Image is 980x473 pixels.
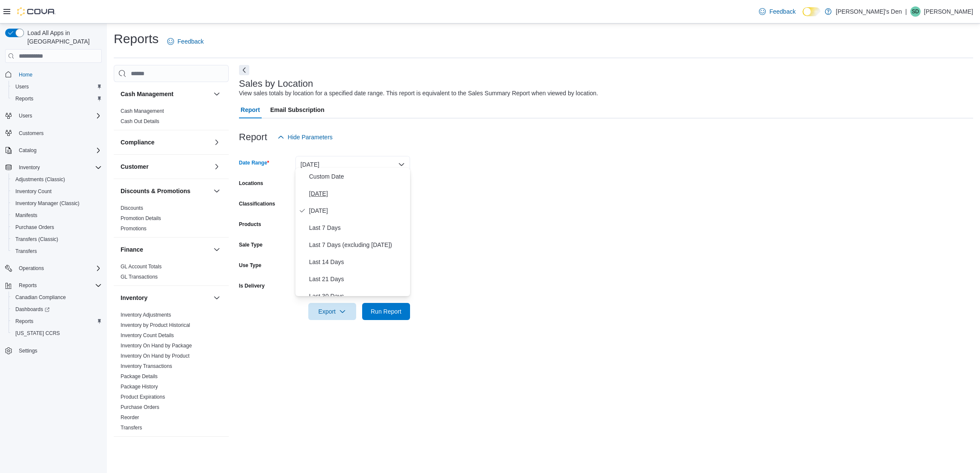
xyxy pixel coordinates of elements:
a: Inventory by Product Historical [121,322,190,328]
div: Shawn Dang [910,6,921,17]
span: Dashboards [12,304,102,314]
a: Feedback [164,33,207,50]
p: [PERSON_NAME]'s Den [836,6,902,17]
input: Dark Mode [803,7,821,16]
a: [US_STATE] CCRS [12,328,63,338]
a: Settings [15,346,41,356]
span: Customers [15,128,102,138]
button: Discounts & Promotions [212,186,222,196]
a: Inventory Count Details [121,332,174,338]
a: Promotions [121,226,147,232]
span: Inventory Count [15,188,52,195]
a: Customers [15,128,47,138]
span: Operations [15,263,102,273]
span: Report [241,101,260,118]
span: Last 7 Days [309,223,407,233]
a: Reports [12,316,37,326]
span: Adjustments (Classic) [15,176,65,183]
span: Dark Mode [803,16,803,17]
button: Reports [2,279,105,291]
span: Catalog [19,147,36,154]
div: View sales totals by location for a specified date range. This report is equivalent to the Sales ... [239,89,598,98]
span: Product Expirations [121,394,165,400]
h3: Report [239,132,267,142]
span: Inventory Adjustments [121,311,171,318]
h3: Cash Management [121,90,174,98]
button: Finance [121,245,210,254]
button: Export [308,303,356,320]
button: Settings [2,344,105,357]
button: Inventory [121,294,210,302]
div: Inventory [114,310,229,436]
h3: Customer [121,162,148,171]
label: Sale Type [239,241,263,248]
span: Canadian Compliance [15,294,66,301]
button: Inventory Manager (Classic) [9,197,105,209]
button: Reports [15,280,40,291]
span: Last 30 Days [309,291,407,301]
label: Use Type [239,262,261,269]
a: GL Transactions [121,274,158,280]
label: Products [239,221,261,228]
h3: Compliance [121,138,154,147]
span: [US_STATE] CCRS [15,330,60,337]
img: Cova [17,7,56,16]
button: Adjustments (Classic) [9,173,105,185]
span: Inventory On Hand by Product [121,353,189,359]
span: Purchase Orders [12,222,102,232]
span: Transfers [12,246,102,256]
span: Reports [19,282,37,289]
label: Locations [239,180,263,187]
span: Manifests [15,212,37,219]
span: Package Details [121,373,158,380]
a: Transfers [121,425,142,431]
button: Finance [212,244,222,255]
span: Users [15,83,29,90]
span: Discounts [121,205,143,212]
span: Inventory Transactions [121,363,172,370]
span: Reports [15,318,33,325]
span: SD [912,6,919,17]
button: Users [9,81,105,93]
span: Inventory Manager (Classic) [12,198,102,209]
button: Manifests [9,209,105,221]
a: Promotion Details [121,215,161,221]
span: Inventory by Product Historical [121,322,190,329]
button: Transfers [9,245,105,257]
a: Feedback [756,3,799,20]
button: Cash Management [212,89,222,99]
a: Transfers [12,246,40,256]
span: Last 14 Days [309,257,407,267]
button: Home [2,68,105,80]
span: Transfers (Classic) [15,236,58,243]
button: Compliance [212,137,222,147]
span: Export [313,303,351,320]
span: Purchase Orders [15,224,54,231]
h3: Inventory [121,294,148,302]
span: Custom Date [309,171,407,182]
a: Package Details [121,373,158,379]
span: Customers [19,130,44,137]
button: Operations [2,262,105,274]
span: Load All Apps in [GEOGRAPHIC_DATA] [24,29,102,46]
a: Reorder [121,414,139,420]
span: Reports [15,95,33,102]
div: Discounts & Promotions [114,203,229,237]
a: Manifests [12,210,41,220]
span: Dashboards [15,306,50,313]
span: Operations [19,265,44,272]
span: Run Report [371,307,401,316]
button: [US_STATE] CCRS [9,327,105,339]
span: [DATE] [309,206,407,216]
a: Product Expirations [121,394,165,400]
h3: Finance [121,245,143,254]
button: Customers [2,127,105,139]
a: Discounts [121,205,143,211]
nav: Complex example [5,65,102,379]
span: Last 21 Days [309,274,407,284]
span: Reports [15,280,102,291]
a: Inventory Manager (Classic) [12,198,83,209]
span: Feedback [177,37,204,46]
button: Inventory [2,162,105,173]
button: Purchase Orders [9,221,105,233]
